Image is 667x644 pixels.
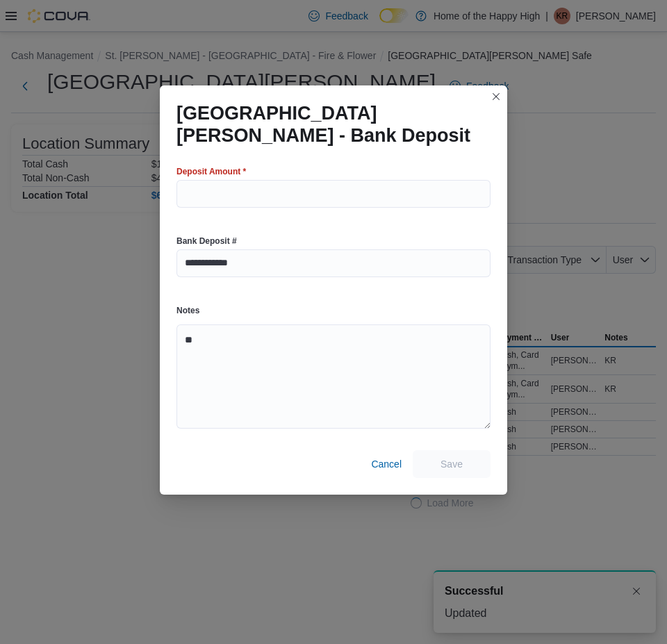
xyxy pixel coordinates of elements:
[371,457,402,471] span: Cancel
[365,450,407,478] button: Cancel
[413,450,491,478] button: Save
[176,305,199,316] label: Notes
[440,457,463,471] span: Save
[176,166,246,177] label: Deposit Amount *
[176,102,479,147] h1: [GEOGRAPHIC_DATA][PERSON_NAME] - Bank Deposit
[488,88,504,105] button: Closes this modal window
[176,236,237,247] label: Bank Deposit #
